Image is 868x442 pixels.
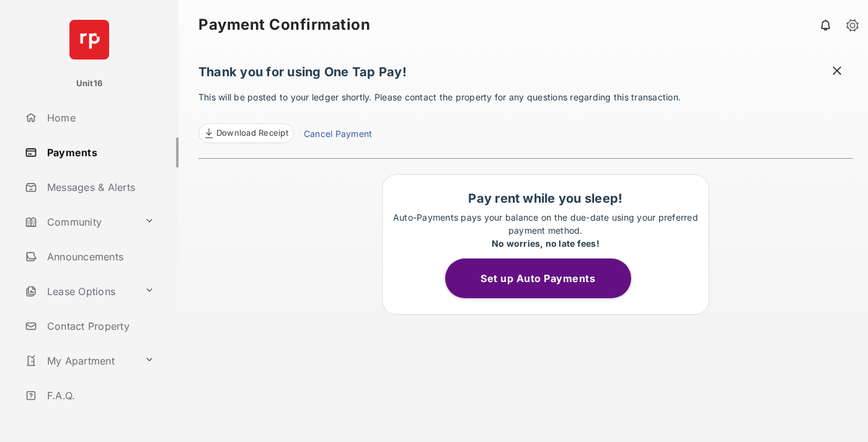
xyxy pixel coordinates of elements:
a: Cancel Payment [304,127,372,143]
a: Lease Options [20,276,139,306]
h1: Pay rent while you sleep! [389,191,702,206]
p: Unit16 [76,77,103,90]
a: Home [20,103,179,133]
a: Messages & Alerts [20,172,179,202]
a: My Apartment [20,346,139,376]
a: Contact Property [20,311,179,341]
a: Payments [20,138,179,167]
a: Download Receipt [198,123,294,143]
button: Set up Auto Payments [445,259,631,298]
div: No worries, no late fees! [389,237,702,250]
a: F.A.Q. [20,381,179,410]
strong: Payment Confirmation [198,17,370,32]
p: Auto-Payments pays your balance on the due-date using your preferred payment method. [389,211,702,250]
span: Download Receipt [216,127,288,139]
a: Community [20,207,139,237]
a: Set up Auto Payments [445,272,646,285]
p: This will be posted to your ledger shortly. Please contact the property for any questions regardi... [198,91,853,143]
a: Announcements [20,242,179,272]
img: svg+xml;base64,PHN2ZyB4bWxucz0iaHR0cDovL3d3dy53My5vcmcvMjAwMC9zdmciIHdpZHRoPSI2NCIgaGVpZ2h0PSI2NC... [69,20,109,60]
h1: Thank you for using One Tap Pay! [198,64,853,86]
